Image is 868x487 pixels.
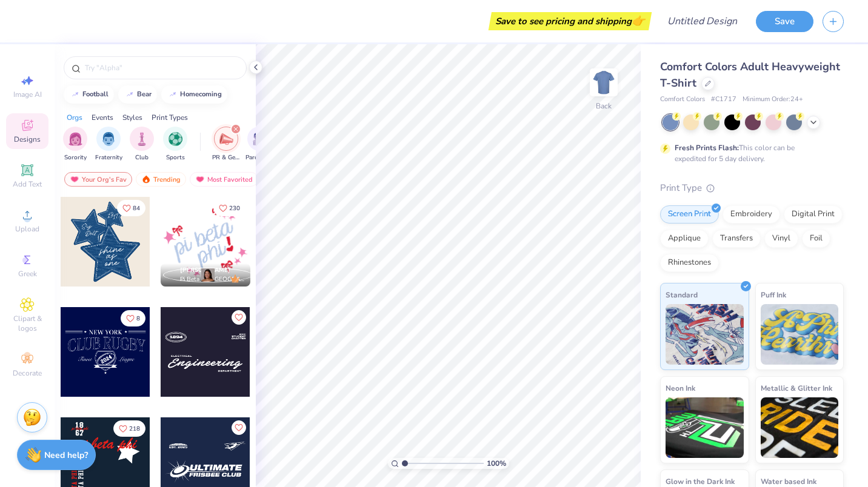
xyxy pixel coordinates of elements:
button: bear [118,85,157,104]
span: 👉 [632,13,645,28]
div: Trending [136,172,186,187]
span: Designs [14,134,41,144]
button: Save [756,11,813,32]
div: football [82,91,109,98]
div: Styles [122,112,142,123]
input: Try "Alpha" [84,62,239,74]
img: trend_line.gif [168,91,178,98]
span: Comfort Colors Adult Heavyweight T-Shirt [660,59,840,90]
input: Untitled Design [658,9,747,33]
span: Minimum Order: 24 + [743,94,803,105]
div: bear [137,91,152,98]
div: filter for PR & General [212,127,240,162]
span: Comfort Colors [660,94,705,105]
div: Events [92,112,113,123]
span: PR & General [212,153,240,162]
div: filter for Fraternity [95,127,122,162]
span: Pi Beta Phi, [GEOGRAPHIC_DATA][US_STATE] [180,275,245,284]
button: Like [117,200,145,216]
span: Upload [15,224,39,234]
span: Clipart & logos [6,314,48,333]
div: homecoming [180,91,222,98]
span: 8 [136,316,140,322]
div: Applique [660,230,709,248]
button: filter button [245,127,273,162]
button: filter button [212,127,240,162]
button: Like [121,310,145,326]
div: filter for Parent's Weekend [245,127,273,162]
span: Decorate [13,368,42,378]
img: most_fav.gif [195,175,205,184]
span: 84 [133,205,140,211]
img: Sports Image [169,132,182,146]
button: filter button [163,127,187,162]
div: filter for Sorority [63,127,87,162]
div: Print Types [152,112,188,123]
span: Neon Ink [666,382,695,394]
button: Like [113,420,145,437]
div: Foil [802,230,830,248]
button: homecoming [161,85,227,104]
img: Standard [666,304,744,365]
span: Fraternity [95,153,122,162]
span: Add Text [13,179,42,189]
span: Sports [166,153,185,162]
span: Metallic & Glitter Ink [761,382,832,394]
img: Sorority Image [68,132,82,146]
span: Image AI [13,90,42,99]
div: Back [596,101,612,111]
button: football [64,85,114,104]
div: Orgs [67,112,82,123]
div: filter for Sports [163,127,187,162]
img: Club Image [135,132,149,146]
span: Greek [18,269,37,279]
div: This color can be expedited for 5 day delivery. [675,142,824,164]
img: Neon Ink [666,397,744,458]
img: Back [592,70,616,94]
button: filter button [95,127,122,162]
strong: Fresh Prints Flash: [675,143,739,153]
img: Fraternity Image [102,132,115,146]
span: Standard [666,288,698,301]
span: Puff Ink [761,288,786,301]
button: filter button [63,127,87,162]
span: # C1717 [711,94,736,105]
span: Parent's Weekend [245,153,273,162]
div: Digital Print [784,205,843,224]
button: Like [232,420,246,435]
div: Save to see pricing and shipping [492,12,649,30]
img: most_fav.gif [70,175,79,184]
div: Most Favorited [190,172,258,187]
img: PR & General Image [219,132,233,146]
span: 218 [129,426,140,432]
button: Like [213,200,245,216]
div: Transfers [712,230,761,248]
div: Rhinestones [660,254,719,272]
div: Embroidery [723,205,780,224]
div: Vinyl [764,230,798,248]
img: trending.gif [141,175,151,184]
span: 100 % [487,458,506,469]
div: Screen Print [660,205,719,224]
span: [PERSON_NAME] [180,266,230,274]
div: Your Org's Fav [64,172,132,187]
img: trend_line.gif [70,91,80,98]
div: filter for Club [130,127,154,162]
strong: Need help? [44,449,88,461]
span: Sorority [64,153,87,162]
span: 230 [229,205,240,211]
button: filter button [130,127,154,162]
img: trend_line.gif [125,91,135,98]
span: Club [135,153,149,162]
img: Parent's Weekend Image [253,132,267,146]
button: Like [232,310,246,325]
img: Metallic & Glitter Ink [761,397,839,458]
div: Print Type [660,181,844,195]
img: Puff Ink [761,304,839,365]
